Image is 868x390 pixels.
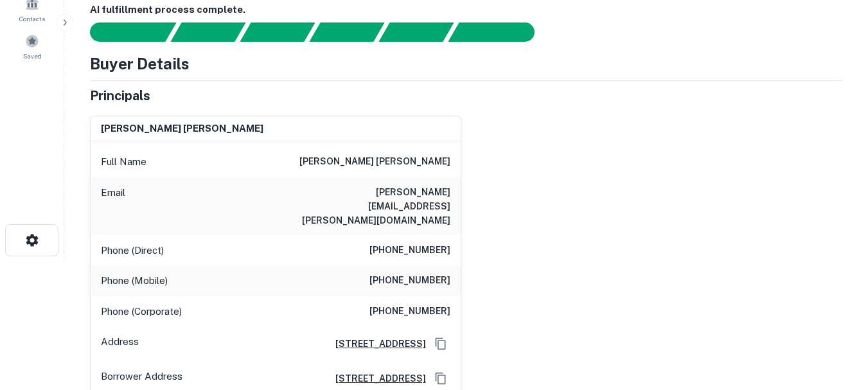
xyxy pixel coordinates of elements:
[23,51,42,61] span: Saved
[325,337,426,351] a: [STREET_ADDRESS]
[431,334,450,353] button: Copy Address
[299,154,450,170] h6: [PERSON_NAME] [PERSON_NAME]
[101,369,182,388] p: Borrower Address
[101,273,168,288] p: Phone (Mobile)
[309,22,384,42] div: Principals found, AI now looking for contact information...
[296,185,450,227] h6: [PERSON_NAME][EMAIL_ADDRESS][PERSON_NAME][DOMAIN_NAME]
[448,22,550,42] div: AI fulfillment process complete.
[101,185,125,227] p: Email
[101,334,139,353] p: Address
[90,86,150,105] h5: Principals
[240,22,315,42] div: Documents found, AI parsing details...
[101,121,263,136] h6: [PERSON_NAME] [PERSON_NAME]
[378,22,454,42] div: Principals found, still searching for contact information. This may take time...
[369,243,450,258] h6: [PHONE_NUMBER]
[90,3,842,17] h6: AI fulfillment process complete.
[804,287,868,349] iframe: Chat Widget
[101,154,146,170] p: Full Name
[170,22,245,42] div: Your request is received and processing...
[431,369,450,388] button: Copy Address
[101,243,164,258] p: Phone (Direct)
[90,52,190,75] h4: Buyer Details
[4,29,60,64] a: Saved
[369,304,450,319] h6: [PHONE_NUMBER]
[101,304,182,319] p: Phone (Corporate)
[369,273,450,288] h6: [PHONE_NUMBER]
[75,22,171,42] div: Sending borrower request to AI...
[325,371,426,386] a: [STREET_ADDRESS]
[19,13,45,24] span: Contacts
